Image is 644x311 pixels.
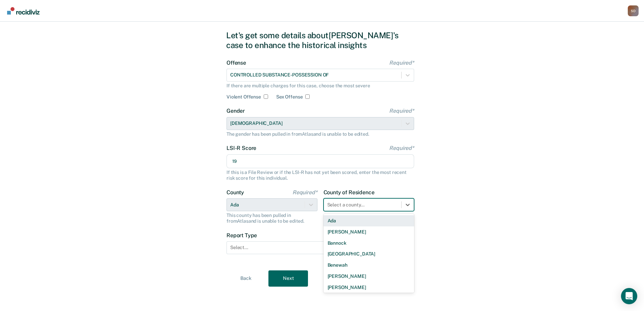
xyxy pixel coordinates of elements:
[226,60,414,66] label: Offense
[621,288,637,304] div: Open Intercom Messenger
[389,108,414,114] span: Required*
[226,270,266,287] button: Back
[628,5,639,16] button: Profile dropdown button
[324,226,414,238] div: [PERSON_NAME]
[268,270,308,287] button: Next
[324,189,414,196] label: County of Residence
[226,213,317,224] div: This county has been pulled in from Atlas and is unable to be edited.
[226,232,414,239] label: Report Type
[226,170,414,181] div: If this is a File Review or if the LSI-R has not yet been scored, enter the most recent risk scor...
[324,215,414,226] div: Ada
[389,60,414,66] span: Required*
[324,248,414,260] div: [GEOGRAPHIC_DATA]
[226,189,317,196] label: County
[324,282,414,293] div: [PERSON_NAME]
[7,7,40,15] img: Recidiviz
[226,145,414,151] label: LSI-R Score
[324,271,414,282] div: [PERSON_NAME]
[226,30,418,50] div: Let's get some details about [PERSON_NAME]'s case to enhance the historical insights
[628,5,639,16] div: S D
[324,238,414,249] div: Bannock
[276,94,303,100] label: Sex Offense
[292,189,317,196] span: Required*
[226,108,414,114] label: Gender
[324,260,414,271] div: Benewah
[226,131,414,137] div: The gender has been pulled in from Atlas and is unable to be edited.
[226,83,414,89] div: If there are multiple charges for this case, choose the most severe
[226,94,261,100] label: Violent Offense
[389,145,414,151] span: Required*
